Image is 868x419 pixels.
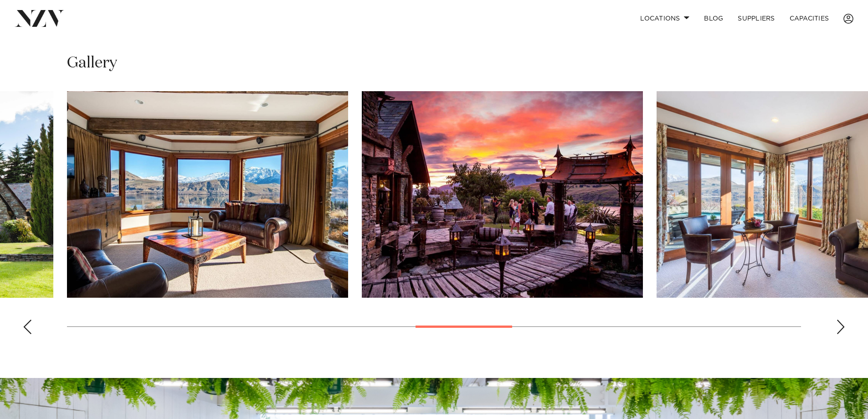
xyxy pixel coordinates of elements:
[67,91,348,298] swiper-slide: 10 / 19
[67,53,117,73] h2: Gallery
[362,91,643,298] swiper-slide: 11 / 19
[15,10,64,26] img: nzv-logo.png
[633,9,697,28] a: Locations
[697,9,730,28] a: BLOG
[782,9,837,28] a: Capacities
[730,9,782,28] a: SUPPLIERS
